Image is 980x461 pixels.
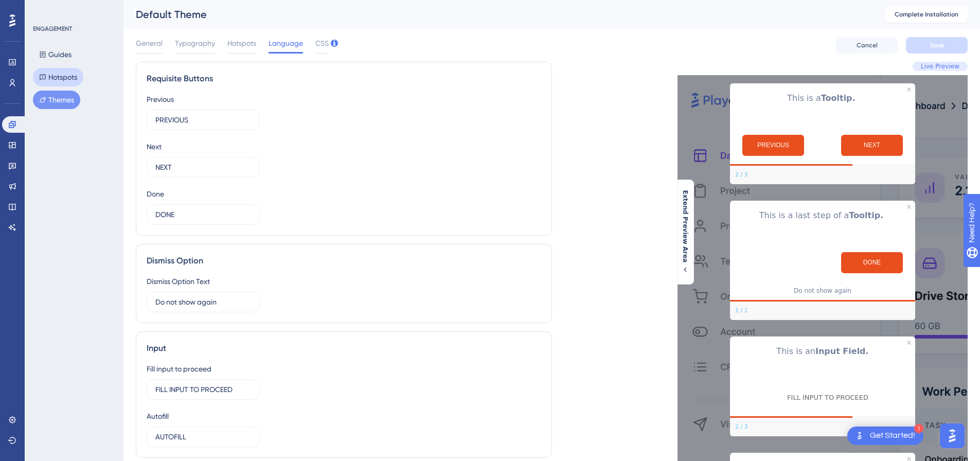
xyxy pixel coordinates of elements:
[735,171,748,179] div: Step 2 of 3
[853,430,866,442] img: launcher-image-alternative-text
[33,45,78,64] button: Guides
[787,394,868,402] p: FILL INPUT TO PROCEED
[681,190,689,262] span: Extend Preview Area
[730,166,915,184] div: Footer
[836,37,898,54] button: Cancel
[24,3,64,15] span: Need Help?
[841,135,903,156] button: Next
[857,41,878,49] span: Cancel
[907,87,911,92] div: Close Preview
[738,92,907,105] p: This is a
[794,287,851,295] div: Do not show again
[227,37,256,49] span: Hotspots
[847,427,923,445] div: Open Get Started! checklist, remaining modules: 1
[738,345,907,358] p: This is an
[821,93,856,103] b: Tooltip.
[147,93,174,105] div: Previous
[742,135,804,156] button: Previous
[147,73,541,85] div: Requisite Buttons
[269,37,303,49] span: Language
[136,37,163,49] span: General
[147,275,210,288] div: Dismiss Option Text
[33,25,72,33] div: ENGAGEMENT
[885,6,968,23] button: Complete Installation
[914,424,923,433] div: 1
[147,255,541,267] div: Dismiss Option
[921,62,959,70] span: Live Preview
[155,114,251,126] input: Previous
[730,418,915,436] div: Footer
[147,363,211,375] div: Fill input to proceed
[136,7,860,22] div: Default Theme
[147,410,169,422] div: Autofill
[895,10,958,19] span: Complete Installation
[175,37,215,49] span: Typography
[155,209,251,220] input: Done
[730,302,915,320] div: Footer
[33,68,83,86] button: Hotspots
[33,91,80,109] button: Themes
[735,307,748,315] div: Step 1 of 1
[147,140,162,153] div: Next
[315,37,329,49] span: CSS
[738,209,907,222] p: This is a last step of a
[147,342,541,354] div: Input
[907,457,911,461] div: Close Preview
[937,420,968,451] iframe: UserGuiding AI Assistant Launcher
[147,188,164,200] div: Done
[849,210,883,220] b: Tooltip.
[155,384,251,395] input: Fill input to proceed
[907,341,911,345] div: Close Preview
[870,430,915,441] div: Get Started!
[155,431,251,442] input: Autofill
[906,37,968,54] button: Save
[155,296,251,308] input: Dismiss Option Text
[907,205,911,209] div: Close Preview
[815,346,869,356] b: Input Field.
[155,162,251,173] input: Next
[735,423,748,431] div: Step 2 of 3
[930,41,944,49] span: Save
[841,252,903,273] button: Done
[677,190,693,274] button: Extend Preview Area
